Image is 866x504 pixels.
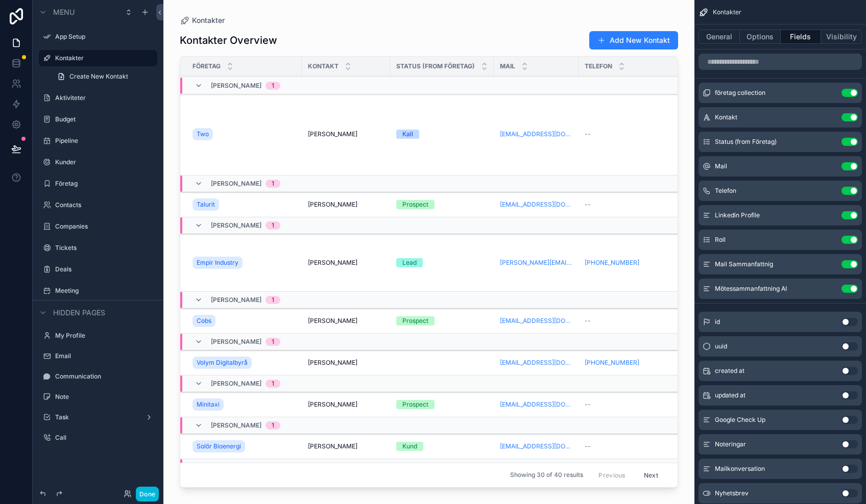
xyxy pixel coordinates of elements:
label: Aktiviteter [55,94,151,102]
div: 1 [272,338,274,346]
span: Showing 30 of 40 results [510,471,583,480]
label: Kontakter [55,54,151,62]
span: Mötessammanfattning AI [715,285,787,293]
label: Call [55,434,151,442]
span: updated at [715,391,745,399]
span: Hidden pages [53,308,105,318]
span: [PERSON_NAME] [211,221,261,230]
button: Visibility [821,30,862,44]
span: företag collection [715,89,765,97]
label: Deals [55,265,151,273]
button: Fields [781,30,822,44]
span: Mail [715,162,727,170]
span: Status (from Företag) [715,138,777,146]
span: Roll [715,236,726,244]
button: Next [637,467,665,483]
label: Companies [55,222,151,231]
span: Status (from Företag) [396,62,475,70]
span: uuid [715,342,727,350]
label: Contacts [55,201,151,209]
span: Google Check Up [715,416,765,424]
label: Meeting [55,287,151,295]
label: Företag [55,180,151,188]
div: 1 [272,380,274,388]
label: Task [55,413,137,421]
span: Kontakt [308,62,339,70]
span: [PERSON_NAME] [211,296,261,304]
label: Communication [55,372,151,381]
div: 1 [272,221,274,230]
div: 1 [272,82,274,90]
button: Done [136,487,159,501]
span: Telefon [585,62,612,70]
button: General [699,30,740,44]
span: Telefon [715,187,736,195]
span: [PERSON_NAME] [211,180,261,188]
span: created at [715,367,744,375]
label: Note [55,393,151,401]
label: Budget [55,115,151,123]
span: [PERSON_NAME] [211,380,261,388]
span: Mail Sammanfattnig [715,260,773,268]
span: Mailkonversation [715,465,765,473]
label: Email [55,352,151,360]
span: Företag [193,62,221,70]
span: Noteringar [715,440,746,448]
span: Kontakter [713,8,741,16]
span: Linkedin Profile [715,211,760,219]
label: My Profile [55,332,151,340]
span: [PERSON_NAME] [211,82,261,90]
span: Mail [500,62,515,70]
span: [PERSON_NAME] [211,421,261,430]
button: Options [740,30,781,44]
span: Menu [53,7,75,17]
span: Kontakt [715,113,737,121]
label: Pipeline [55,137,151,145]
a: Create New Kontakt [51,68,157,85]
span: [PERSON_NAME] [211,338,261,346]
div: 1 [272,296,274,304]
span: id [715,318,720,326]
label: Kunder [55,158,151,166]
div: 1 [272,421,274,430]
label: App Setup [55,33,151,41]
span: Create New Kontakt [69,72,128,81]
label: Tickets [55,244,151,252]
div: 1 [272,180,274,188]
